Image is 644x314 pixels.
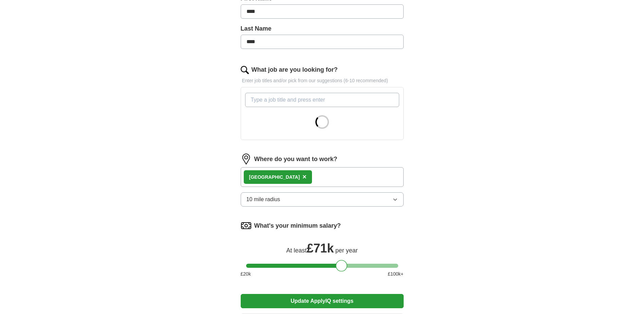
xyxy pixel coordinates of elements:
[241,271,251,278] span: £ 20 k
[286,247,307,254] span: At least
[241,294,404,308] button: Update ApplyIQ settings
[254,155,337,164] label: Where do you want to work?
[254,221,341,230] label: What's your minimum salary?
[307,241,334,255] span: £ 71k
[388,271,403,278] span: £ 100 k+
[302,172,307,182] button: ×
[302,173,307,180] span: ×
[245,93,399,107] input: Type a job title and press enter
[241,154,252,164] img: location.png
[241,192,404,207] button: 10 mile radius
[241,24,404,33] label: Last Name
[249,174,300,181] div: [GEOGRAPHIC_DATA]
[241,220,252,231] img: salary.png
[241,66,249,74] img: search.png
[252,65,338,74] label: What job are you looking for?
[241,77,404,84] p: Enter job titles and/or pick from our suggestions (6-10 recommended)
[335,247,358,254] span: per year
[246,195,280,204] span: 10 mile radius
